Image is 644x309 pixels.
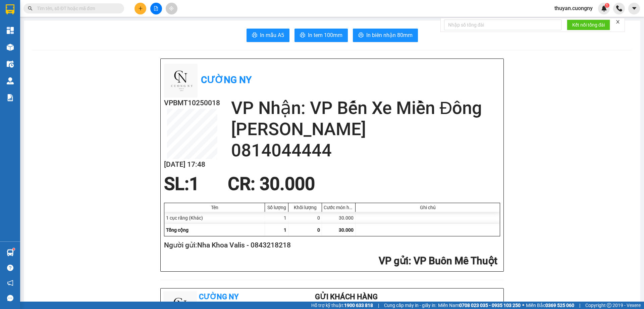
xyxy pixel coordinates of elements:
[344,303,373,308] strong: 1900 633 818
[7,27,14,34] img: dashboard-icon
[308,31,342,39] span: In tem 100mm
[324,205,354,210] div: Cước món hàng
[567,20,610,30] button: Kết nối tổng đài
[7,295,13,301] span: message
[358,32,364,39] span: printer
[164,254,497,268] h2: : VP Buôn Mê Thuột
[166,3,177,14] button: aim
[138,6,143,11] span: plus
[231,98,500,119] h2: VP Nhận: VP Bến Xe Miền Đông
[7,44,14,51] img: warehouse-icon
[357,205,498,210] div: Ghi chú
[150,3,162,14] button: file-add
[616,5,622,11] img: phone-icon
[13,248,15,250] sup: 1
[284,227,286,233] span: 1
[6,4,14,14] img: logo-vxr
[166,205,263,210] div: Tên
[189,173,199,194] span: 1
[572,21,605,29] span: Kết nối tổng đài
[526,302,574,309] span: Miền Bắc
[311,302,373,309] span: Hỗ trợ kỹ thuật:
[366,31,413,39] span: In biên nhận 80mm
[247,29,289,42] button: printerIn mẫu A5
[322,212,356,224] div: 30.000
[294,29,348,42] button: printerIn tem 100mm
[7,61,14,68] img: warehouse-icon
[164,173,189,194] span: SL:
[549,4,598,12] span: thuyan.cuongny
[166,227,189,233] span: Tổng cộng
[199,293,238,301] b: Cường Ny
[231,119,500,140] h2: [PERSON_NAME]
[353,29,418,42] button: printerIn biên nhận 80mm
[459,303,521,308] strong: 0708 023 035 - 0935 103 250
[37,5,116,12] input: Tìm tên, số ĐT hoặc mã đơn
[252,32,257,39] span: printer
[201,74,252,85] b: Cường Ny
[628,3,640,14] button: caret-down
[607,303,611,308] span: copyright
[164,64,198,98] img: logo.jpg
[288,212,322,224] div: 0
[7,94,14,101] img: solution-icon
[7,265,13,271] span: question-circle
[7,249,14,256] img: warehouse-icon
[164,159,220,170] h2: [DATE] 17:48
[265,212,288,224] div: 1
[606,3,608,8] span: 1
[164,212,265,224] div: 1 cục răng (Khác)
[615,20,620,24] span: close
[135,3,146,14] button: plus
[231,140,500,161] h2: 0814044444
[339,227,354,233] span: 30.000
[379,255,409,267] span: VP gửi
[522,304,524,307] span: ⚪️
[631,5,637,11] span: caret-down
[438,302,521,309] span: Miền Nam
[317,227,320,233] span: 0
[605,3,609,8] sup: 1
[169,6,174,11] span: aim
[7,280,13,286] span: notification
[290,205,320,210] div: Khối lượng
[228,173,315,194] span: CR : 30.000
[7,77,14,84] img: warehouse-icon
[164,98,220,109] h2: VPBMT10250018
[28,6,33,11] span: search
[601,5,607,11] img: icon-new-feature
[154,6,158,11] span: file-add
[315,293,378,301] b: Gửi khách hàng
[300,32,305,39] span: printer
[384,302,436,309] span: Cung cấp máy in - giấy in:
[164,240,497,251] h2: Người gửi: Nha Khoa Valis - 0843218218
[579,302,580,309] span: |
[545,303,574,308] strong: 0369 525 060
[378,302,379,309] span: |
[267,205,286,210] div: Số lượng
[260,31,284,39] span: In mẫu A5
[444,20,561,30] input: Nhập số tổng đài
